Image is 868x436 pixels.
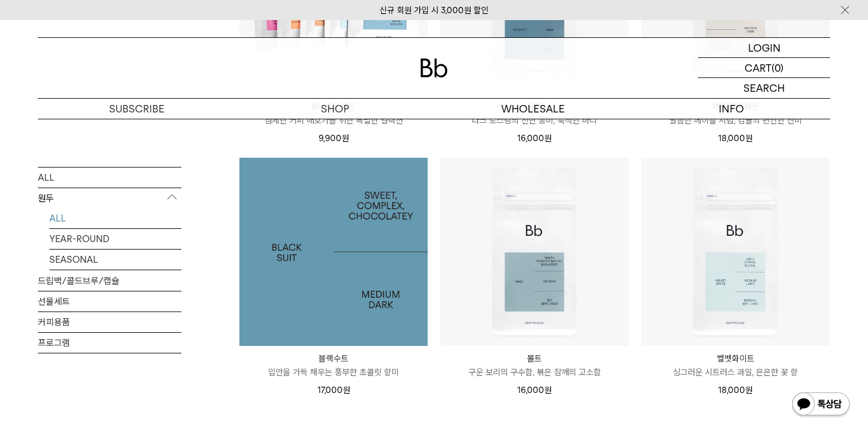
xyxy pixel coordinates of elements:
[38,291,181,311] a: 선물세트
[49,249,181,269] a: SEASONAL
[698,38,830,58] a: LOGIN
[239,352,428,379] a: 블랙수트 입안을 가득 채우는 풍부한 초콜릿 향미
[49,208,181,228] a: ALL
[434,99,632,119] p: WHOLESALE
[641,365,830,379] p: 싱그러운 시트러스 과일, 은은한 꽃 향
[517,133,552,143] span: 16,000
[38,332,181,352] a: 프로그램
[641,158,830,346] img: 벨벳화이트
[236,99,434,119] a: SHOP
[748,38,781,57] p: LOGIN
[743,78,785,98] p: SEARCH
[440,352,629,365] p: 몰트
[544,385,552,395] span: 원
[319,133,349,143] span: 9,900
[239,114,428,127] p: 섬세한 커피 애호가를 위한 특별한 컬렉션
[517,385,552,395] span: 16,000
[239,365,428,379] p: 입안을 가득 채우는 풍부한 초콜릿 향미
[38,167,181,187] a: ALL
[698,58,830,78] a: CART (0)
[745,58,772,77] p: CART
[379,5,489,15] a: 신규 회원 가입 시 3,000원 할인
[745,385,753,395] span: 원
[343,385,350,395] span: 원
[641,114,830,127] p: 달콤한 메이플 시럽, 감귤의 편안한 산미
[38,99,236,119] a: SUBSCRIBE
[440,365,629,379] p: 구운 보리의 구수함, 볶은 참깨의 고소함
[791,391,851,419] img: 카카오톡 채널 1:1 채팅 버튼
[440,158,629,346] img: 몰트
[239,352,428,365] p: 블랙수트
[718,385,753,395] span: 18,000
[745,133,753,143] span: 원
[38,312,181,332] a: 커피용품
[38,188,181,208] p: 원두
[440,114,629,127] p: 다크 로스팅의 진한 풍미, 묵직한 바디
[239,158,428,346] img: 1000000031_add2_036.jpg
[632,99,830,119] p: INFO
[420,59,448,77] img: 로고
[440,352,629,379] a: 몰트 구운 보리의 구수함, 볶은 참깨의 고소함
[772,58,784,77] p: (0)
[641,352,830,365] p: 벨벳화이트
[239,158,428,346] a: 블랙수트
[641,352,830,379] a: 벨벳화이트 싱그러운 시트러스 과일, 은은한 꽃 향
[38,270,181,290] a: 드립백/콜드브루/캡슐
[317,385,350,395] span: 17,000
[342,133,349,143] span: 원
[718,133,753,143] span: 18,000
[49,228,181,248] a: YEAR-ROUND
[544,133,552,143] span: 원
